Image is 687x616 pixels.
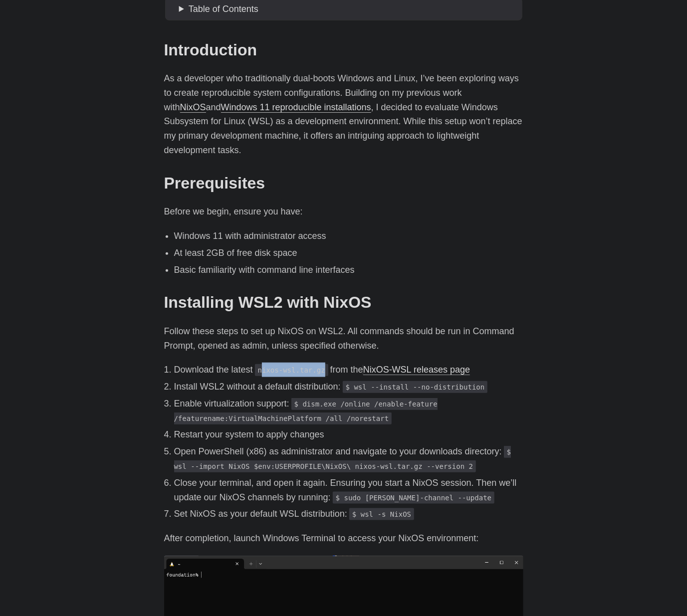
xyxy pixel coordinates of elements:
[174,427,523,442] p: Restart your system to apply changes
[174,398,438,424] code: $ dism.exe /online /enable-feature /featurename:VirtualMachinePlatform /all /norestart
[164,531,523,546] p: After completion, launch Windows Terminal to access your NixOS environment:
[164,293,523,312] h2: Installing WSL2 with NixOS
[221,102,371,112] a: Windows 11 reproducible installations
[164,205,523,219] p: Before we begin, ensure you have:
[333,492,495,504] code: $ sudo [PERSON_NAME]-channel --update
[174,246,523,260] li: At least 2GB of free disk space
[343,381,488,393] code: $ wsl --install --no-distribution
[174,363,523,377] p: Download the latest from the
[174,476,523,505] p: Close your terminal, and open it again. Ensuring you start a NixOS session. Then we’ll update our...
[164,174,523,193] h2: Prerequisites
[164,40,523,59] h2: Introduction
[189,4,258,14] span: Table of Contents
[164,71,523,158] p: As a developer who traditionally dual-boots Windows and Linux, I’ve been exploring ways to create...
[174,263,523,277] li: Basic familiarity with command line interfaces
[174,380,523,394] p: Install WSL2 without a default distribution:
[179,2,518,16] summary: Table of Contents
[349,508,414,520] code: $ wsl -s NixOS
[174,229,523,243] li: Windows 11 with administrator access
[255,364,328,376] code: nixos-wsl.tar.gz
[174,444,523,473] p: Open PowerShell (x86) as administrator and navigate to your downloads directory:
[174,507,523,521] p: Set NixOS as your default WSL distribution:
[363,365,470,375] a: NixOS-WSL releases page
[164,324,523,353] p: Follow these steps to set up NixOS on WSL2. All commands should be run in Command Prompt, opened ...
[180,102,206,112] a: NixOS
[174,397,523,425] p: Enable virtualization support:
